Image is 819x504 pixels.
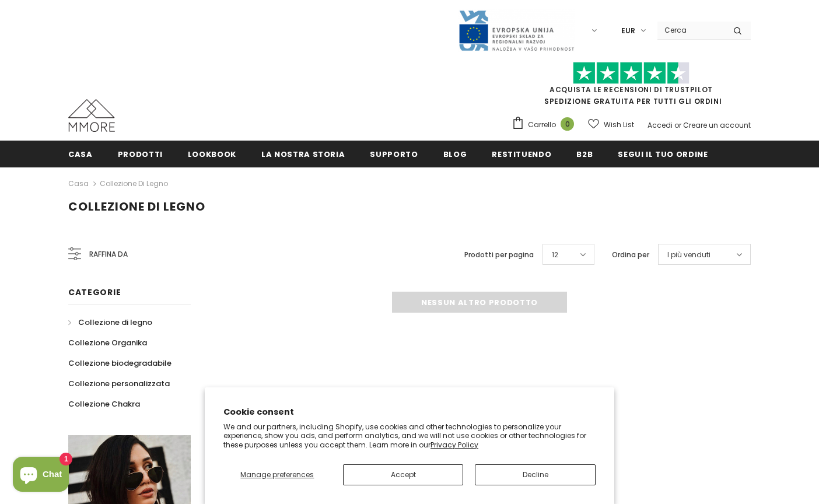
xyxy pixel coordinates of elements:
[68,332,147,353] a: Collezione Organika
[68,312,152,332] a: Collezione di legno
[68,177,89,191] a: Casa
[68,373,170,394] a: Collezione personalizzata
[588,114,634,135] a: Wish List
[475,464,596,485] button: Decline
[370,141,418,167] a: supporto
[68,149,93,160] span: Casa
[528,119,556,131] span: Carrello
[552,249,558,261] span: 12
[430,440,478,450] a: Privacy Policy
[618,141,708,167] a: Segui il tuo ordine
[667,249,710,261] span: I più venduti
[492,141,551,167] a: Restituendo
[512,116,580,134] a: Carrello 0
[68,286,121,298] span: Categorie
[68,378,170,389] span: Collezione personalizzata
[370,149,418,160] span: supporto
[188,141,236,167] a: Lookbook
[647,120,673,130] a: Accedi
[78,317,152,328] span: Collezione di legno
[612,249,649,261] label: Ordina per
[188,149,236,160] span: Lookbook
[223,406,596,418] h2: Cookie consent
[100,178,168,188] a: Collezione di legno
[604,119,634,131] span: Wish List
[458,25,575,35] a: Javni Razpis
[458,9,575,52] img: Javni Razpis
[492,149,551,160] span: Restituendo
[343,464,464,485] button: Accept
[9,457,72,495] inbox-online-store-chat: Shopify online store chat
[89,248,128,261] span: Raffina da
[464,249,534,261] label: Prodotti per pagina
[68,99,115,132] img: Casi MMORE
[68,353,171,373] a: Collezione biodegradabile
[621,25,635,37] span: EUR
[657,22,724,38] input: Search Site
[118,149,163,160] span: Prodotti
[512,67,751,106] span: SPEDIZIONE GRATUITA PER TUTTI GLI ORDINI
[443,149,467,160] span: Blog
[683,120,751,130] a: Creare un account
[561,117,574,131] span: 0
[261,141,345,167] a: La nostra storia
[223,422,596,450] p: We and our partners, including Shopify, use cookies and other technologies to personalize your ex...
[68,337,147,348] span: Collezione Organika
[618,149,708,160] span: Segui il tuo ordine
[223,464,331,485] button: Manage preferences
[674,120,681,130] span: or
[576,149,593,160] span: B2B
[261,149,345,160] span: La nostra storia
[576,141,593,167] a: B2B
[68,398,140,409] span: Collezione Chakra
[443,141,467,167] a: Blog
[118,141,163,167] a: Prodotti
[240,470,314,480] span: Manage preferences
[68,141,93,167] a: Casa
[68,358,171,369] span: Collezione biodegradabile
[68,198,205,215] span: Collezione di legno
[68,394,140,414] a: Collezione Chakra
[549,85,713,94] a: Acquista le recensioni di TrustPilot
[573,62,689,85] img: Fidati di Pilot Stars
